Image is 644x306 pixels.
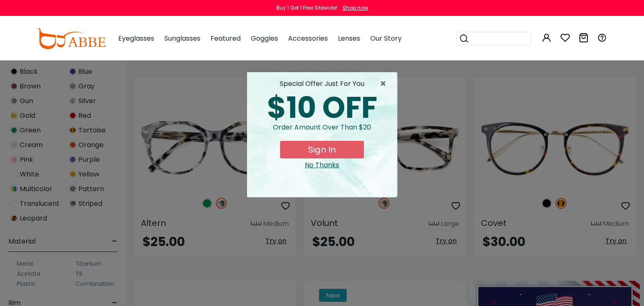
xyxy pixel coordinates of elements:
img: abbeglasses.com [37,28,106,49]
div: Shop now [343,4,368,12]
span: Goggles [251,34,278,43]
button: Sign In [280,141,364,158]
div: Buy 1 Get 1 Free Sitewide! [276,4,337,12]
span: Eyeglasses [118,34,154,43]
a: Shop now [338,4,368,11]
button: Close [380,79,390,89]
div: Close [254,160,390,170]
div: $10 OFF [254,93,390,122]
div: special offer just for you [254,79,390,89]
span: Featured [210,34,241,43]
span: Accessories [288,34,328,43]
span: Lenses [338,34,360,43]
div: Order amount over than $20 [254,122,390,141]
span: Sunglasses [164,34,200,43]
span: Our Story [370,34,402,43]
span: × [380,79,390,89]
